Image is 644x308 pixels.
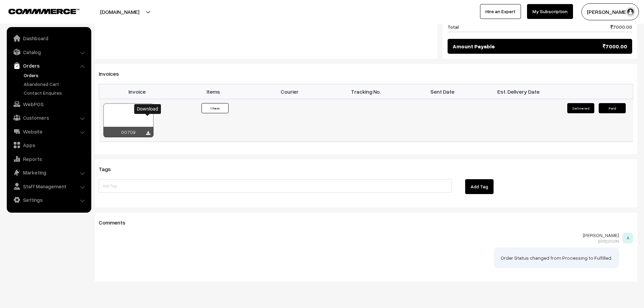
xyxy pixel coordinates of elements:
[448,23,459,30] span: Total
[8,46,89,58] a: Catalog
[611,23,632,30] span: 7000.00
[465,179,494,194] button: Add Tag
[8,139,89,151] a: Apps
[567,103,594,113] button: Delivered
[99,84,175,99] th: Invoice
[599,103,626,113] button: Paid
[8,98,89,110] a: WebPOS
[22,89,89,96] a: Contact Enquires
[8,60,89,72] a: Orders
[103,127,153,137] div: 00709
[8,194,89,206] a: Settings
[8,32,89,44] a: Dashboard
[8,166,89,179] a: Marketing
[581,3,639,20] button: [PERSON_NAME]
[22,80,89,88] a: Abandoned Cart
[625,7,636,17] img: user
[8,153,89,165] a: Reports
[622,233,633,243] span: A
[76,3,163,20] button: [DOMAIN_NAME]
[8,180,89,192] a: Staff Management
[175,84,252,99] th: Items
[480,4,521,19] a: Hire an Expert
[99,219,134,226] span: Comments
[328,84,404,99] th: Tracking No.
[480,84,557,99] th: Est. Delivery Date
[603,42,627,50] span: 7000.00
[598,239,619,243] span: [DATE] 01:51 PM
[99,179,452,193] input: Add Tag
[453,42,495,50] span: Amount Payable
[99,166,119,172] span: Tags
[252,84,328,99] th: Courier
[134,104,161,114] div: Download
[8,125,89,138] a: Website
[99,70,127,77] span: Invoices
[8,112,89,124] a: Customers
[8,7,68,15] a: COMMMERCE
[501,254,612,261] p: Order Status changed from Processing to Fulfilled.
[527,4,573,19] a: My Subscription
[404,84,480,99] th: Sent Date
[22,72,89,79] a: Orders
[201,103,229,113] button: 1 Item
[99,233,619,238] p: [PERSON_NAME]
[8,9,79,14] img: COMMMERCE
